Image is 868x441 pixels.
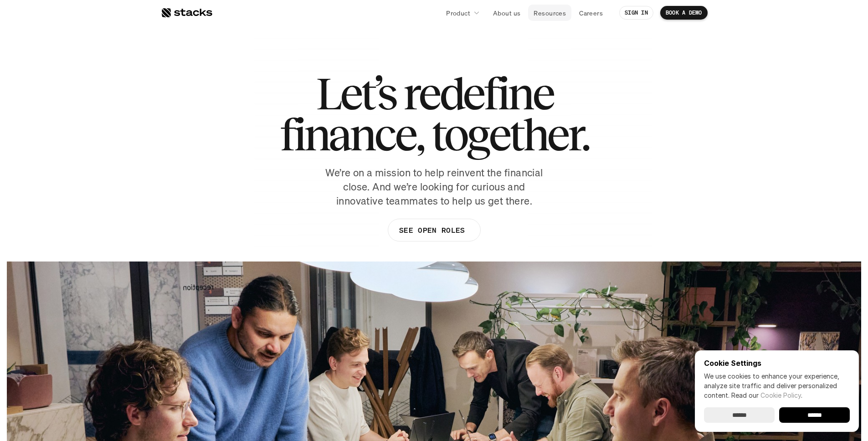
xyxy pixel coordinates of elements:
a: Cookie Policy [760,391,801,399]
p: We’re on a mission to help reinvent the financial close. And we’re looking for curious and innova... [320,166,548,208]
a: Careers [574,5,608,21]
p: Product [446,8,470,18]
span: Read our . [731,391,802,399]
p: SIGN IN [625,10,648,16]
h1: Let’s redefine finance, together. [280,73,589,155]
a: SEE OPEN ROLES [387,219,480,241]
p: Careers [579,8,603,18]
p: About us [493,8,520,18]
a: BOOK A DEMO [660,6,708,20]
a: About us [488,5,526,21]
p: We use cookies to enhance your experience, analyze site traffic and deliver personalized content. [704,371,850,400]
a: Resources [528,5,571,21]
p: Cookie Settings [704,359,850,367]
p: Resources [534,8,566,18]
a: SIGN IN [619,6,653,20]
p: BOOK A DEMO [666,10,702,16]
p: SEE OPEN ROLES [399,224,464,237]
